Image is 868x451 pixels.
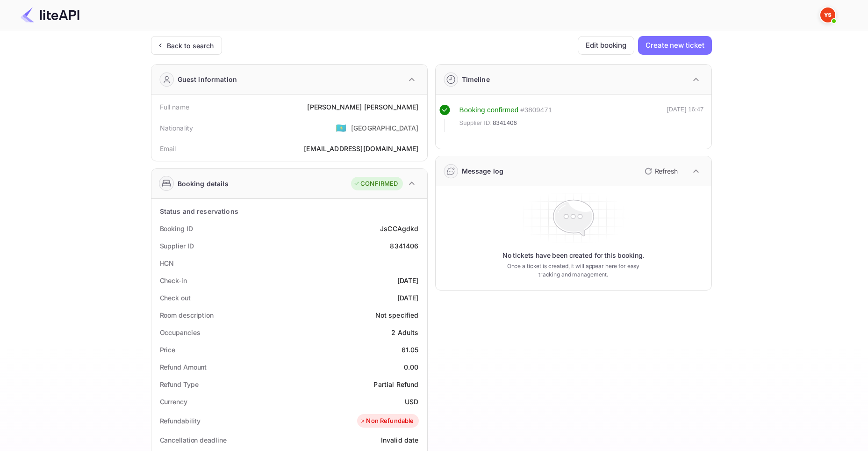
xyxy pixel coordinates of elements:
[520,105,552,116] div: # 3809471
[160,362,207,372] div: Refund Amount
[178,179,229,189] div: Booking details
[667,105,704,132] div: [DATE] 16:47
[21,7,79,22] img: LiteAPI Logo
[160,345,176,355] div: Price
[402,345,419,355] div: 61.05
[160,435,227,445] div: Cancellation deadline
[336,119,346,136] span: United States
[160,206,238,216] div: Status and reservations
[578,36,634,55] button: Edit booking
[160,241,194,251] div: Supplier ID
[160,276,187,285] div: Check-in
[397,293,419,303] div: [DATE]
[462,74,490,84] div: Timeline
[307,102,418,112] div: [PERSON_NAME] [PERSON_NAME]
[493,118,517,128] span: 8341406
[359,416,414,426] div: Non Refundable
[160,123,194,133] div: Nationality
[178,74,237,84] div: Guest information
[353,179,398,189] div: CONFIRMED
[381,435,419,445] div: Invalid date
[160,379,199,389] div: Refund Type
[304,144,418,153] div: [EMAIL_ADDRESS][DOMAIN_NAME]
[160,102,189,112] div: Full name
[390,241,418,251] div: 8341406
[639,164,681,179] button: Refresh
[459,105,519,116] div: Booking confirmed
[375,310,419,320] div: Not specified
[351,123,419,133] div: [GEOGRAPHIC_DATA]
[404,362,419,372] div: 0.00
[160,310,214,320] div: Room description
[820,7,835,22] img: Yandex Support
[160,293,191,303] div: Check out
[500,262,647,279] p: Once a ticket is created, it will appear here for easy tracking and management.
[160,144,176,153] div: Email
[160,397,187,407] div: Currency
[373,379,418,389] div: Partial Refund
[405,397,418,407] div: USD
[462,166,504,176] div: Message log
[459,118,492,128] span: Supplier ID:
[655,166,678,176] p: Refresh
[160,327,201,337] div: Occupancies
[380,224,418,233] div: JsCCAgdkd
[391,327,418,337] div: 2 Adults
[397,276,419,285] div: [DATE]
[638,36,711,55] button: Create new ticket
[160,224,193,233] div: Booking ID
[502,251,645,260] p: No tickets have been created for this booking.
[160,258,174,268] div: HCN
[160,416,201,426] div: Refundability
[167,41,214,51] div: Back to search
